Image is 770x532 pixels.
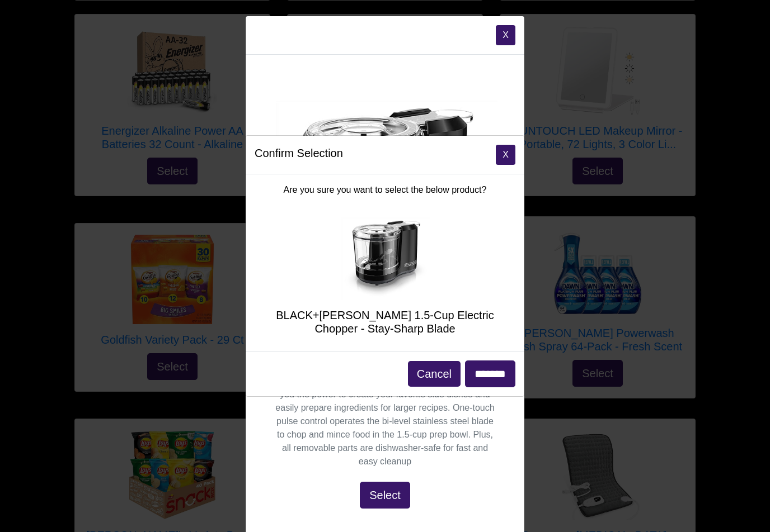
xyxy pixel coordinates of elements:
button: Cancel [408,361,461,387]
div: Are you sure you want to select the below product? [246,174,524,351]
h5: Confirm Selection [255,145,343,161]
button: Close [496,145,515,165]
img: BLACK+DECKER 1.5-Cup Electric Chopper - Stay-Sharp Blade [340,210,430,300]
h5: BLACK+[PERSON_NAME] 1.5-Cup Electric Chopper - Stay-Sharp Blade [255,308,515,335]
